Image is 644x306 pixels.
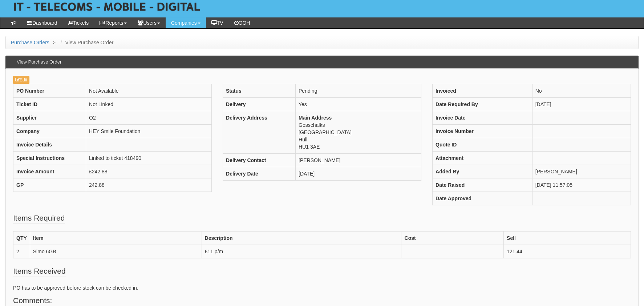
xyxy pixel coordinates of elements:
[30,231,202,245] th: Item
[299,115,332,121] b: Main Address
[86,98,212,111] td: Not Linked
[13,125,86,138] th: Company
[13,266,66,277] legend: Items Received
[432,152,532,165] th: Attachment
[532,165,631,178] td: [PERSON_NAME]
[63,17,94,28] a: Tickets
[432,192,532,205] th: Date Approved
[202,231,401,245] th: Description
[86,111,212,125] td: O2
[223,84,295,98] th: Status
[206,17,229,28] a: TV
[295,98,421,111] td: Yes
[13,138,86,152] th: Invoice Details
[504,231,631,245] th: Sell
[432,111,532,125] th: Invoice Date
[30,245,202,258] td: Simo 6GB
[432,178,532,192] th: Date Raised
[13,178,86,192] th: GP
[432,84,532,98] th: Invoiced
[532,84,631,98] td: No
[86,125,212,138] td: HEY Smile Foundation
[13,231,30,245] th: QTY
[11,40,49,45] a: Purchase Orders
[166,17,206,28] a: Companies
[13,165,86,178] th: Invoice Amount
[86,178,212,192] td: 242.88
[132,17,166,28] a: Users
[432,98,532,111] th: Date Required By
[223,167,295,181] th: Delivery Date
[532,178,631,192] td: [DATE] 11:57:05
[13,76,29,84] a: Edit
[295,84,421,98] td: Pending
[86,165,212,178] td: £242.88
[13,84,86,98] th: PO Number
[432,125,532,138] th: Invoice Number
[295,154,421,167] td: [PERSON_NAME]
[13,213,65,224] legend: Items Required
[13,111,86,125] th: Supplier
[295,111,421,154] td: Gosschalks [GEOGRAPHIC_DATA] Hull HU1 3AE
[94,17,132,28] a: Reports
[13,98,86,111] th: Ticket ID
[223,98,295,111] th: Delivery
[86,152,212,165] td: Linked to ticket 418490
[432,138,532,152] th: Quote ID
[229,17,256,28] a: OOH
[13,56,65,68] h3: View Purchase Order
[432,165,532,178] th: Added By
[13,152,86,165] th: Special Instructions
[86,84,212,98] td: Not Available
[295,167,421,181] td: [DATE]
[59,39,114,46] li: View Purchase Order
[223,111,295,154] th: Delivery Address
[22,17,63,28] a: Dashboard
[13,284,631,291] p: PO has to be approved before stock can be checked in.
[202,245,401,258] td: £11 p/m
[223,154,295,167] th: Delivery Contact
[504,245,631,258] td: 121.44
[532,98,631,111] td: [DATE]
[401,231,504,245] th: Cost
[51,40,57,45] span: >
[13,245,30,258] td: 2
